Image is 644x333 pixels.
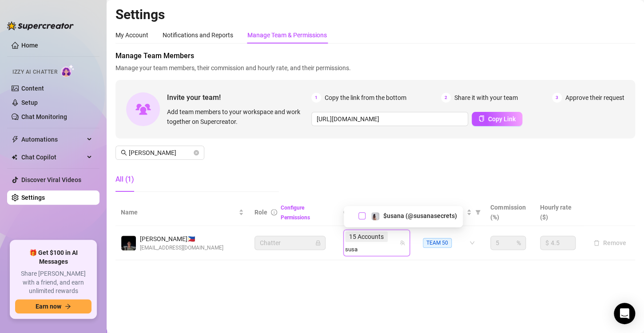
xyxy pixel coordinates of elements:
[358,212,366,219] span: Select tree node
[121,236,136,250] img: Carlos Miguel Aguilar
[21,42,38,49] a: Home
[140,234,223,244] span: [PERSON_NAME] 🇵🇭
[383,212,457,219] span: $usana (@susanasecrets)
[163,30,233,40] div: Notifications and Reports
[115,6,635,23] h2: Settings
[21,194,45,201] a: Settings
[115,51,635,61] span: Manage Team Members
[590,238,630,248] button: Remove
[488,115,516,123] span: Copy Link
[325,93,406,103] span: Copy the link from the bottom
[311,93,321,103] span: 1
[21,150,84,164] span: Chat Copilot
[535,199,584,226] th: Hourly rate ($)
[271,209,277,215] span: info-circle
[140,244,223,252] span: [EMAIL_ADDRESS][DOMAIN_NAME]
[565,93,624,103] span: Approve their request
[15,249,91,266] span: 🎁 Get $100 in AI Messages
[315,240,321,246] span: lock
[21,176,81,183] a: Discover Viral Videos
[349,232,384,242] span: 15 Accounts
[423,238,452,248] span: TEAM 50
[404,206,413,219] span: filter
[478,115,485,122] span: copy
[281,205,310,221] a: Configure Permissions
[167,107,308,127] span: Add team members to your workspace and work together on Supercreator.
[65,303,71,309] span: arrow-right
[121,207,237,217] span: Name
[345,231,388,242] span: 15 Accounts
[36,303,61,310] span: Earn now
[21,113,67,120] a: Chat Monitoring
[115,199,249,226] th: Name
[15,270,91,296] span: Share [PERSON_NAME] with a friend, and earn unlimited rewards
[614,303,635,324] div: Open Intercom Messenger
[485,199,535,226] th: Commission (%)
[473,206,482,219] span: filter
[115,30,148,40] div: My Account
[115,174,134,185] div: All (1)
[472,112,522,126] button: Copy Link
[260,236,320,250] span: Chatter
[15,299,91,313] button: Earn nowarrow-right
[129,148,192,158] input: Search members
[400,240,405,246] span: team
[7,21,74,30] img: logo-BBDzfeDw.svg
[21,132,84,147] span: Automations
[21,85,44,92] a: Content
[454,93,518,103] span: Share it with your team
[21,99,38,106] a: Setup
[552,93,562,103] span: 3
[12,68,57,76] span: Izzy AI Chatter
[194,150,199,155] button: close-circle
[254,209,267,216] span: Role
[121,150,127,156] span: search
[441,93,451,103] span: 2
[167,92,311,103] span: Invite your team!
[247,30,327,40] div: Manage Team & Permissions
[343,207,402,217] span: Creator accounts
[115,63,635,73] span: Manage your team members, their commission and hourly rate, and their permissions.
[371,212,379,220] img: $usana (@susanasecrets)
[12,154,17,160] img: Chat Copilot
[12,136,19,143] span: thunderbolt
[475,210,481,215] span: filter
[61,64,75,77] img: AI Chatter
